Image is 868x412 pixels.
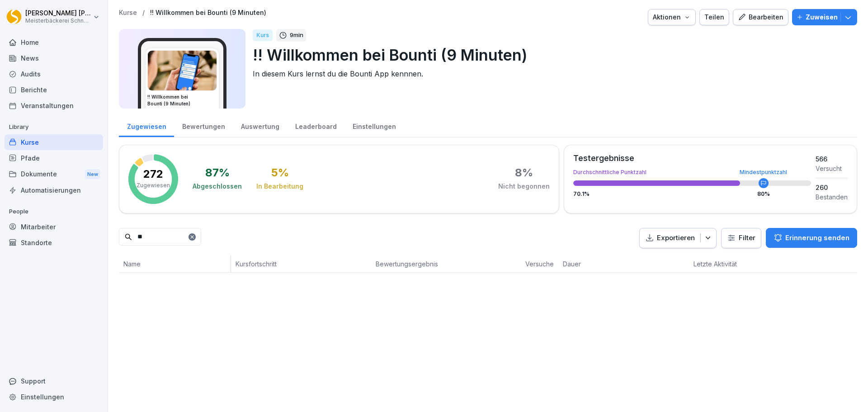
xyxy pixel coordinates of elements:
[5,82,103,98] a: Berichte
[785,233,849,243] p: Erinnerung senden
[119,9,137,17] a: Kurse
[256,182,303,191] div: In Bearbeitung
[119,114,174,137] a: Zugewiesen
[137,181,170,189] p: Zugewiesen
[727,233,755,242] div: Filter
[147,94,217,107] h3: !! Willkommen bei Bounti (9 Minuten)
[148,51,217,90] img: xh3bnih80d1pxcetv9zsuevg.png
[740,170,787,175] div: Mindestpunktzahl
[5,66,103,82] a: Audits
[85,169,100,180] div: New
[193,182,242,191] div: Abgeschlossen
[766,228,857,248] button: Erinnerung senden
[792,9,857,25] button: Zuweisen
[5,34,103,50] a: Home
[639,228,717,248] button: Exportieren
[5,50,103,66] a: News
[25,9,91,17] p: [PERSON_NAME] [PERSON_NAME]
[515,167,533,178] div: 8 %
[271,167,289,178] div: 5 %
[143,169,163,180] p: 272
[573,154,811,162] div: Testergebnisse
[236,259,367,269] p: Kursfortschritt
[5,389,103,405] a: Einstellungen
[290,31,303,40] p: 9 min
[5,166,103,183] div: Dokumente
[150,9,266,17] a: !! Willkommen bei Bounti (9 Minuten)
[563,259,600,269] p: Dauer
[174,114,233,137] a: Bewertungen
[816,154,848,164] div: 566
[653,12,691,22] div: Aktionen
[5,98,103,114] a: Veranstaltungen
[253,43,850,66] p: !! Willkommen bei Bounti (9 Minuten)
[5,235,103,251] a: Standorte
[5,134,103,150] a: Kurse
[704,12,724,22] div: Teilen
[25,18,91,24] p: Meisterbäckerei Schneckenburger
[699,9,729,25] button: Teilen
[757,191,770,197] div: 80 %
[816,164,848,173] div: Versucht
[498,182,550,191] div: Nicht begonnen
[5,204,103,219] p: People
[573,170,811,175] div: Durchschnittliche Punktzahl
[573,191,811,197] div: 70.1 %
[525,259,554,269] p: Versuche
[5,373,103,389] div: Support
[205,167,230,178] div: 87 %
[693,259,755,269] p: Letzte Aktivität
[142,9,145,17] p: /
[5,182,103,198] a: Automatisierungen
[287,114,344,137] a: Leaderboard
[5,219,103,235] a: Mitarbeiter
[806,12,838,22] p: Zuweisen
[253,29,273,41] div: Kurs
[123,259,226,269] p: Name
[657,233,695,243] p: Exportieren
[648,9,696,25] button: Aktionen
[738,12,783,22] div: Bearbeiten
[233,114,287,137] a: Auswertung
[816,192,848,202] div: Bestanden
[376,259,516,269] p: Bewertungsergebnis
[816,183,848,192] div: 260
[733,9,788,25] button: Bearbeiten
[5,166,103,183] a: DokumenteNew
[253,68,850,79] p: In diesem Kurs lernst du die Bounti App kennnen.
[722,228,761,248] button: Filter
[5,120,103,134] p: Library
[344,114,404,137] a: Einstellungen
[5,150,103,166] a: Pfade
